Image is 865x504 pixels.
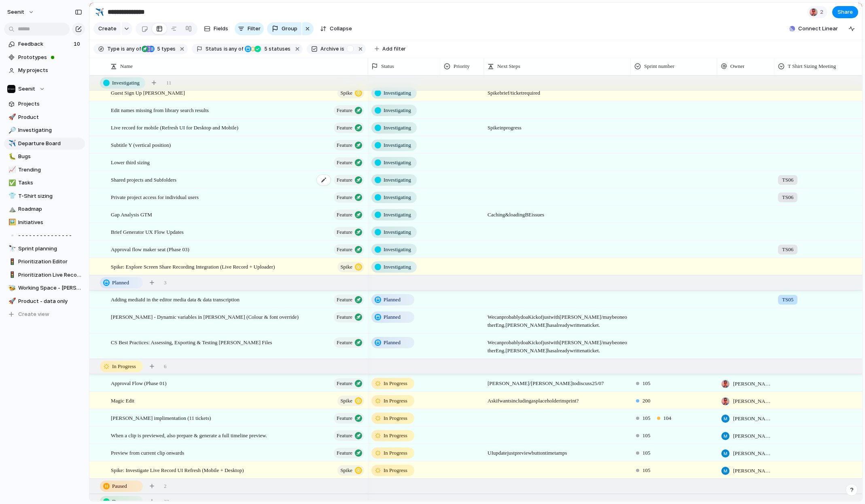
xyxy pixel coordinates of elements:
[4,177,85,189] a: ✅Tasks
[334,140,364,150] button: Feature
[222,44,245,53] button: isany of
[337,311,352,323] span: Feature
[320,45,339,53] span: Archive
[337,337,352,348] span: Feature
[337,413,352,424] span: Feature
[164,362,167,371] span: 6
[317,22,355,35] button: Collapse
[384,124,411,132] span: Investigating
[337,174,352,186] span: Feature
[8,231,14,240] div: ▫️
[164,482,167,490] span: 2
[7,245,15,253] button: 🔭
[7,166,15,174] button: 📈
[111,140,171,149] span: Subtitle Y (vertical position)
[334,448,364,458] button: Feature
[4,83,85,95] button: Seenit
[244,44,292,53] button: 5 statuses
[18,66,82,74] span: My projects
[820,8,826,16] span: 2
[8,126,14,135] div: 🔎
[334,337,364,348] button: Feature
[8,191,14,201] div: 👕
[337,430,352,441] span: Feature
[228,45,244,53] span: any of
[733,415,771,423] span: [PERSON_NAME]
[384,228,411,236] span: Investigating
[484,309,630,329] span: We can probably do a Kick of just with [PERSON_NAME] / maybe one other Eng. [PERSON_NAME] has alr...
[334,430,364,441] button: Feature
[8,178,14,188] div: ✅
[7,297,15,305] button: 🚀
[8,205,14,214] div: ⛰️
[112,362,136,371] span: In Progress
[484,445,630,457] span: UI update just preview button timetamps
[384,106,411,114] span: Investigating
[337,105,352,116] span: Feature
[8,218,14,227] div: 🖼️
[282,25,297,33] span: Group
[384,263,411,271] span: Investigating
[340,45,344,53] span: is
[340,87,352,99] span: Spike
[798,25,838,33] span: Connect Linear
[4,138,85,150] a: ✈️Departure Board
[119,44,142,53] button: isany of
[340,465,352,476] span: Spike
[334,294,364,305] button: Feature
[330,25,352,33] span: Collapse
[4,124,85,136] div: 🔎Investigating
[8,270,14,280] div: 🚦
[4,216,85,229] a: 🖼️Initiatives
[7,231,15,239] button: ▫️
[664,414,672,422] span: 104
[18,85,35,93] span: Seenit
[111,396,134,405] span: Magic Edit
[4,282,85,294] a: 🐝Working Space - [PERSON_NAME]
[166,79,172,87] span: 11
[334,157,364,168] button: Feature
[334,123,364,133] button: Feature
[642,414,651,422] span: 105
[95,6,104,17] div: ✈️
[4,190,85,202] a: 👕T-Shirt sizing
[733,432,771,440] span: [PERSON_NAME]
[4,269,85,281] a: 🚦Prioritization Live Record
[384,159,411,167] span: Investigating
[18,126,82,134] span: Investigating
[262,45,290,53] span: statuses
[384,414,407,422] span: In Progress
[18,284,82,292] span: Working Space - [PERSON_NAME]
[644,62,674,70] span: Sprint number
[7,284,15,292] button: 🐝
[4,295,85,307] a: 🚀Product - data only
[107,45,119,53] span: Type
[4,229,85,241] a: ▫️- - - - - - - - - - - - - - -
[782,193,793,201] span: TS06
[155,46,161,52] span: 5
[4,150,85,163] a: 🐛Bugs
[111,123,238,132] span: Live record for mobile (Refresh UI for Desktop and Mobile)
[832,6,858,18] button: Share
[4,256,85,268] a: 🚦Prioritization Editor
[111,88,185,97] span: Guest Sign Up [PERSON_NAME]
[786,23,841,35] button: Connect Linear
[337,192,352,203] span: Feature
[111,105,209,114] span: Edit names missing from library search results
[484,392,630,405] span: Ask if wants including as placeholder in sprint?
[18,113,82,121] span: Product
[782,296,793,304] span: TS05
[235,22,264,35] button: Filter
[18,140,82,148] span: Departure Board
[18,297,82,305] span: Product - data only
[206,45,222,53] span: Status
[384,296,401,304] span: Planned
[7,126,15,134] button: 🔎
[384,379,407,388] span: In Progress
